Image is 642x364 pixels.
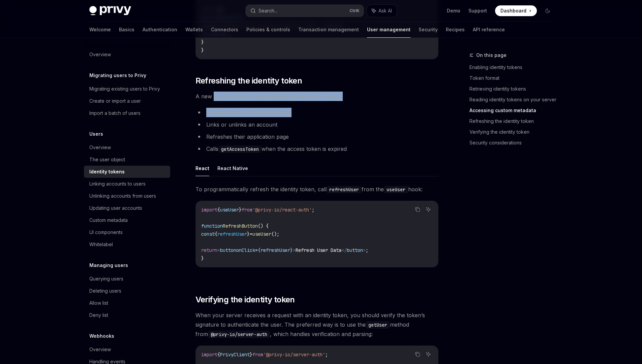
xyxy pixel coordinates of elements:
[366,321,390,329] code: getUser
[89,299,108,307] div: Allow list
[84,154,170,166] a: The user object
[469,116,558,127] a: Refreshing the identity token
[469,137,558,148] a: Security considerations
[195,185,438,194] span: To programmatically refresh the identity token, call from the hook:
[89,85,160,93] div: Migrating existing users to Privy
[366,247,368,253] span: ;
[89,109,141,117] div: Import a batch of users
[349,8,360,13] span: Ctrl K
[413,205,422,214] button: Copy the contents from the code block
[84,343,170,356] a: Overview
[293,247,296,253] span: >
[89,143,111,152] div: Overview
[195,144,438,154] li: Calls when the access token is expired
[89,156,125,164] div: The user object
[201,39,204,45] span: }
[447,7,460,14] a: Demo
[89,228,123,236] div: UI components
[89,345,111,354] div: Overview
[327,186,362,193] code: refreshUser
[84,95,170,107] a: Create or import a user
[242,207,252,213] span: from
[271,231,279,237] span: ();
[255,247,258,253] span: =
[312,207,314,213] span: ;
[195,294,295,305] span: Verifying the identity token
[495,5,537,16] a: Dashboard
[84,141,170,154] a: Overview
[89,22,111,38] a: Welcome
[239,207,242,213] span: }
[201,207,217,213] span: import
[195,120,438,129] li: Links or unlinks an account
[195,92,438,101] span: A new identity token is automatically issued when a user:
[201,47,204,53] span: }
[419,22,438,38] a: Security
[84,48,170,61] a: Overview
[89,275,123,283] div: Querying users
[89,287,121,295] div: Deleting users
[247,231,250,237] span: }
[89,180,146,188] div: Linking accounts to users
[201,352,217,358] span: import
[201,223,223,229] span: function
[208,331,270,338] code: @privy-io/server-auth
[500,7,526,14] span: Dashboard
[89,51,111,59] div: Overview
[469,94,558,105] a: Reading identity tokens on your server
[84,166,170,178] a: Identity tokens
[325,352,328,358] span: ;
[211,22,238,38] a: Connectors
[220,207,239,213] span: useUser
[84,202,170,214] a: Updating user accounts
[258,247,261,253] span: {
[89,204,142,212] div: Updating user accounts
[201,231,215,237] span: const
[84,297,170,309] a: Allow list
[469,127,558,137] a: Verifying the identity token
[469,84,558,94] a: Retrieving identity tokens
[367,5,397,17] button: Ask AI
[84,226,170,238] a: UI components
[250,231,252,237] span: =
[446,22,465,38] a: Recipes
[542,5,553,16] button: Toggle dark mode
[217,247,220,253] span: <
[195,75,302,86] span: Refreshing the identity token
[378,7,392,14] span: Ask AI
[89,332,114,340] h5: Webhooks
[252,207,312,213] span: '@privy-io/react-auth'
[89,261,128,269] h5: Managing users
[201,247,217,253] span: return
[217,160,248,176] button: React Native
[84,190,170,202] a: Unlinking accounts from users
[341,247,347,253] span: </
[215,231,217,237] span: {
[218,145,262,153] code: getAccessToken
[217,352,220,358] span: {
[424,205,433,214] button: Ask AI
[252,231,271,237] span: useUser
[258,7,277,15] div: Search...
[298,22,359,38] a: Transaction management
[217,207,220,213] span: {
[195,108,438,117] li: Authenticates into the application
[220,247,236,253] span: button
[119,22,134,38] a: Basics
[84,178,170,190] a: Linking accounts to users
[250,352,252,358] span: }
[252,352,263,358] span: from
[195,132,438,141] li: Refreshes their application page
[424,350,433,359] button: Ask AI
[201,255,204,261] span: }
[143,22,177,38] a: Authentication
[220,352,250,358] span: PrivyClient
[367,22,410,38] a: User management
[89,6,131,15] img: dark logo
[84,238,170,251] a: Whitelabel
[384,186,408,193] code: useUser
[290,247,293,253] span: }
[258,223,269,229] span: () {
[84,273,170,285] a: Querying users
[89,71,146,79] h5: Migrating users to Privy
